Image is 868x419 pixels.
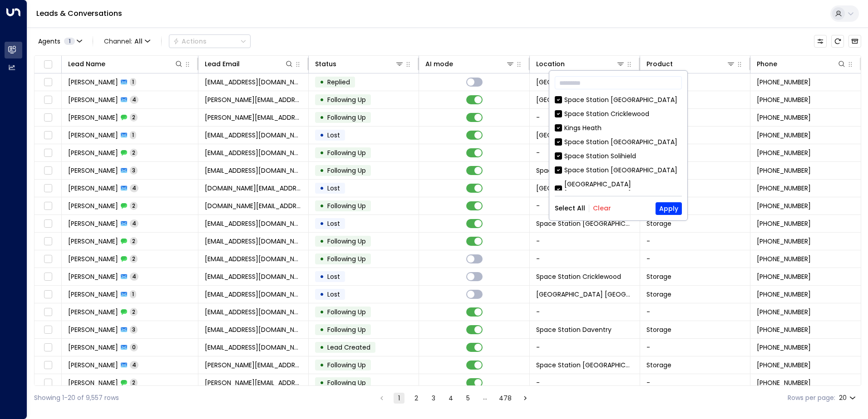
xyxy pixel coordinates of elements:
[68,307,118,317] span: Rebecca Layland
[42,236,54,247] span: Toggle select row
[205,272,302,281] span: ourboneses@hotmail.com
[327,148,366,157] span: Following Up
[38,38,60,44] span: Agents
[320,322,324,337] div: •
[205,307,302,317] span: Rebeccalayland@hotmail.com
[320,287,324,302] div: •
[169,34,251,48] div: Button group with a nested menu
[640,374,750,391] td: -
[130,96,138,103] span: 4
[327,131,340,140] span: Lost
[64,38,75,45] span: 1
[205,95,302,104] span: ernest.williams2015@yahoo.co.uk
[42,218,54,229] span: Toggle select row
[205,378,302,387] span: pourab.p@gmail.com
[68,58,183,69] div: Lead Name
[757,361,811,370] span: +447397131823
[320,127,324,143] div: •
[68,201,118,210] span: Mohammad Haghshenas
[564,151,636,161] div: Space Station Solihield
[42,130,54,141] span: Toggle select row
[205,148,302,157] span: hughberesford@gmail.com
[320,375,324,390] div: •
[42,183,54,194] span: Toggle select row
[536,131,633,140] span: Space Station Castle Bromwich
[320,198,324,214] div: •
[757,378,811,387] span: +447397131823
[530,374,640,391] td: -
[848,35,861,48] button: Archived Leads
[130,308,138,316] span: 2
[376,392,531,404] nav: pagination navigation
[320,234,324,249] div: •
[536,219,633,228] span: Space Station Wakefield
[130,361,138,369] span: 4
[205,58,240,69] div: Lead Email
[757,325,811,334] span: +447795802027
[205,254,302,263] span: ourboneses@hotmail.com
[68,166,118,175] span: Hugh Beresford
[327,219,340,228] span: Lost
[320,163,324,178] div: •
[536,290,633,299] span: Space Station Shrewsbury
[327,237,366,246] span: Following Up
[205,201,302,210] span: motology.ltd@gmail.com
[757,290,811,299] span: +447815898470
[42,94,54,106] span: Toggle select row
[646,219,671,228] span: Storage
[327,325,366,334] span: Following Up
[646,290,671,299] span: Storage
[530,339,640,356] td: -
[536,272,621,281] span: Space Station Cricklewood
[757,58,846,69] div: Phone
[130,273,138,280] span: 4
[36,8,122,19] a: Leads & Conversations
[564,137,677,147] div: Space Station [GEOGRAPHIC_DATA]
[320,340,324,355] div: •
[173,37,207,45] div: Actions
[320,145,324,161] div: •
[134,38,143,45] span: All
[315,58,336,69] div: Status
[205,78,302,87] span: jitenvyas@hotmail.co.uk
[555,166,682,175] div: Space Station [GEOGRAPHIC_DATA]
[555,151,682,161] div: Space Station Solihield
[530,250,640,268] td: -
[757,148,811,157] span: +441483208549
[320,74,324,90] div: •
[68,343,118,352] span: Rebecca Layland
[100,35,154,48] span: Channel:
[757,95,811,104] span: +447349471553
[536,361,633,370] span: Space Station Swiss Cottage
[205,325,302,334] span: Rebeccalayland@hotmail.com
[564,95,677,105] div: Space Station [GEOGRAPHIC_DATA]
[205,166,302,175] span: hughberesford@gmail.com
[68,254,118,263] span: wendy callaghan
[205,113,302,122] span: ernest.williams2015@yahoo.co.uk
[646,272,671,281] span: Storage
[536,78,603,87] span: Space Station Stirchley
[320,304,324,320] div: •
[640,233,750,250] td: -
[536,325,612,334] span: Space Station Daventry
[130,290,136,298] span: 1
[130,237,138,245] span: 2
[320,110,324,125] div: •
[814,35,827,48] button: Customize
[130,113,138,121] span: 2
[327,95,366,104] span: Following Up
[42,59,54,70] span: Toggle select all
[130,166,138,174] span: 3
[320,357,324,373] div: •
[327,166,366,175] span: Following Up
[68,290,118,299] span: Lauren Thorne
[327,184,340,193] span: Lost
[327,201,366,210] span: Following Up
[757,307,811,317] span: +447795802027
[34,35,85,48] button: Agents1
[530,303,640,321] td: -
[68,325,118,334] span: Rebecca Layland
[130,326,138,333] span: 3
[536,58,625,69] div: Location
[327,290,340,299] span: Lost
